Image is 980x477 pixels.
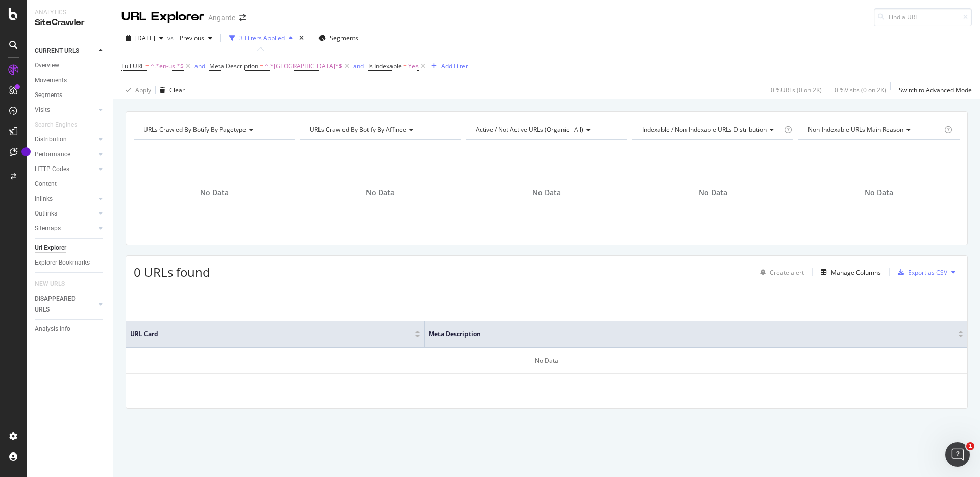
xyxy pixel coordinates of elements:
a: Analysis Info [35,324,106,335]
div: Create alert [770,268,804,277]
span: ^.*en-us.*$ [151,59,184,74]
button: 3 Filters Applied [225,30,297,46]
button: Add Filter [427,60,468,73]
div: Manage Columns [831,268,881,277]
span: Meta Description [209,62,258,70]
div: Movements [35,75,67,86]
span: Segments [330,34,358,42]
span: URLs Crawled By Botify By affinee [310,125,406,134]
button: Clear [156,82,185,99]
span: No Data [366,187,395,198]
a: Performance [35,149,95,160]
span: URLs Crawled By Botify By pagetype [143,125,246,134]
button: [DATE] [121,30,167,46]
a: Distribution [35,134,95,145]
div: 0 % URLs ( 0 on 2K ) [771,86,822,94]
iframe: Intercom live chat [945,442,970,467]
span: 0 URLs found [134,264,210,280]
div: Inlinks [35,194,53,204]
div: Segments [35,90,62,101]
div: Outlinks [35,208,57,219]
span: Indexable / Non-Indexable URLs distribution [642,125,767,134]
a: Overview [35,60,106,71]
div: and [353,62,364,70]
h4: Non-Indexable URLs Main Reason [806,122,942,138]
button: Apply [121,82,151,99]
button: Previous [176,30,216,46]
div: 0 % Visits ( 0 on 2K ) [835,86,886,94]
button: Create alert [756,264,804,280]
span: URL Card [130,329,412,339]
div: Switch to Advanced Mode [899,86,972,94]
a: Content [35,179,106,189]
div: Analysis Info [35,324,70,335]
div: Overview [35,60,59,71]
span: Is Indexable [368,62,402,70]
a: DISAPPEARED URLS [35,294,95,315]
div: Analytics [35,8,105,17]
button: and [194,61,205,71]
div: Distribution [35,134,67,145]
a: Segments [35,90,106,101]
div: Export as CSV [908,268,947,277]
a: Search Engines [35,120,87,130]
a: NEW URLS [35,279,75,290]
div: NEW URLS [35,279,65,290]
button: Segments [314,30,362,46]
button: Switch to Advanced Mode [895,82,972,99]
a: HTTP Codes [35,164,95,175]
span: 2025 Sep. 16th [135,34,155,42]
div: Angarde [208,13,235,23]
span: No Data [865,187,893,198]
div: arrow-right-arrow-left [239,14,246,21]
div: DISAPPEARED URLS [35,294,86,315]
div: No Data [126,348,967,374]
div: CURRENT URLS [35,45,79,56]
h4: URLs Crawled By Botify By pagetype [141,122,286,138]
a: Inlinks [35,194,95,204]
span: Yes [408,59,419,74]
div: Add Filter [441,62,468,70]
div: Performance [35,149,70,160]
span: = [403,62,407,70]
div: Tooltip anchor [21,147,31,156]
button: Manage Columns [817,266,881,278]
div: Clear [169,86,185,94]
a: CURRENT URLS [35,45,95,56]
div: URL Explorer [121,8,204,26]
h4: URLs Crawled By Botify By affinee [308,122,452,138]
span: 1 [966,442,974,450]
div: and [194,62,205,70]
a: Movements [35,75,106,86]
h4: Indexable / Non-Indexable URLs Distribution [640,122,782,138]
div: HTTP Codes [35,164,69,175]
a: Explorer Bookmarks [35,257,106,268]
button: and [353,61,364,71]
span: Non-Indexable URLs Main Reason [808,125,903,134]
div: Apply [135,86,151,94]
span: = [145,62,149,70]
span: Full URL [121,62,144,70]
a: Sitemaps [35,223,95,234]
div: Search Engines [35,120,77,130]
a: Outlinks [35,208,95,219]
div: Url Explorer [35,243,66,253]
span: vs [167,34,176,42]
div: Content [35,179,57,189]
a: Visits [35,105,95,115]
span: Meta Description [429,329,943,339]
div: 3 Filters Applied [239,34,285,42]
button: Export as CSV [894,264,947,280]
span: Previous [176,34,204,42]
input: Find a URL [874,8,972,26]
div: Sitemaps [35,223,61,234]
div: Visits [35,105,50,115]
div: Explorer Bookmarks [35,257,90,268]
h4: Active / Not Active URLs [474,122,618,138]
div: SiteCrawler [35,17,105,29]
span: No Data [699,187,727,198]
span: No Data [532,187,561,198]
span: = [260,62,263,70]
a: Url Explorer [35,243,106,253]
div: times [297,33,306,43]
